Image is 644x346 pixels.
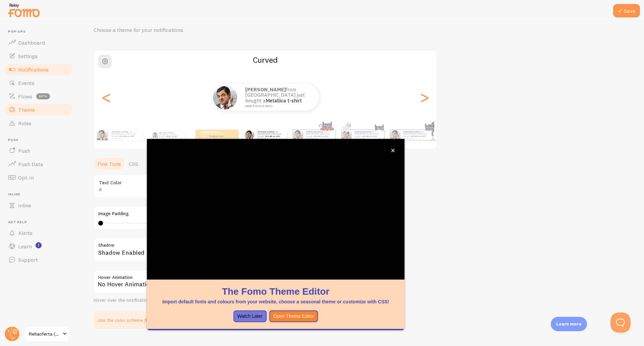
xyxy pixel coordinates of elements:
p: from [GEOGRAPHIC_DATA] just bought a [403,131,430,139]
div: The Fomo Theme EditorImport default fonts and colours from your website, choose a seasonal theme ... [147,139,405,330]
span: Opt-In [18,174,34,181]
a: Metallica t-shirt [266,135,280,138]
small: około 4 minut temu [306,138,332,139]
div: No Hover Animation [94,270,295,293]
a: Push [4,144,73,157]
a: Metallica t-shirt [166,136,177,138]
a: CSS [125,157,142,170]
a: Theme [4,103,73,116]
span: Theme [18,106,35,113]
a: Metallica t-shirt [266,97,302,104]
div: Previous slide [102,73,110,121]
a: Settings [4,49,73,63]
strong: [PERSON_NAME] [112,131,128,133]
a: Notifications [4,63,73,76]
div: Next slide [420,73,428,121]
p: from [GEOGRAPHIC_DATA] just bought a [112,131,140,139]
p: Choose a theme for your notifications [94,26,255,34]
a: Inline [4,199,73,212]
h2: Curved [94,55,436,65]
img: Fomo [293,130,303,140]
p: from [GEOGRAPHIC_DATA] just bought a [245,87,312,108]
strong: [PERSON_NAME] [306,131,322,133]
button: Watch Later [233,310,267,323]
span: Pop-ups [8,30,73,34]
span: Push [18,147,30,154]
strong: [PERSON_NAME] [201,131,217,133]
p: Learn more [556,321,582,327]
strong: [PERSON_NAME] [159,132,172,134]
a: Rules [4,116,73,130]
label: Image Padding [98,211,290,217]
h1: The Fomo Theme Editor [155,285,396,298]
span: Support [18,256,38,263]
p: Import default fonts and colours from your website, choose a seasonal theme or customize with CSS! [155,298,396,305]
p: from [GEOGRAPHIC_DATA] just bought a [258,131,284,139]
img: Fomo [97,130,108,140]
span: Push [8,138,73,142]
a: Metallica t-shirt [411,135,426,138]
span: beta [36,93,50,99]
div: Shadow Enabled [94,238,295,262]
p: from [GEOGRAPHIC_DATA] just bought a [355,131,381,139]
p: from [GEOGRAPHIC_DATA] just bought a [201,131,228,139]
button: close, [389,147,396,154]
a: Alerts [4,226,73,240]
span: Alerts [18,230,33,236]
p: from [GEOGRAPHIC_DATA] just bought a [159,131,181,139]
p: from [GEOGRAPHIC_DATA] just bought a [306,131,333,139]
a: Metallica t-shirt [314,135,328,138]
a: Metallica t-shirt [120,135,134,138]
a: Push Data [4,157,73,171]
small: około 4 minut temu [201,138,227,139]
span: Settings [18,53,38,59]
img: Fomo [390,130,400,140]
a: Fine Tune [94,157,125,170]
p: Use the color scheme from your website [98,317,182,324]
img: Fomo [152,132,158,138]
a: Metallica t-shirt [209,135,223,138]
a: Learn [4,240,73,253]
div: Hover over the notification for preview [94,297,295,303]
button: Open Theme Editor [269,310,318,323]
img: fomo-relay-logo-orange.svg [7,2,41,19]
span: Rehaoferta (sila Natury Aku) [29,330,61,338]
a: Rehaoferta (sila Natury Aku) [24,326,69,342]
strong: [PERSON_NAME] [245,86,286,93]
span: Inline [18,202,31,209]
span: Get Help [8,220,73,225]
strong: [PERSON_NAME] [258,131,274,133]
span: Rules [18,120,32,127]
small: około 4 minut temu [403,138,429,139]
span: Dashboard [18,39,45,46]
small: około 4 minut temu [112,138,139,139]
small: około 4 minut temu [355,138,381,139]
small: około 4 minut temu [258,138,284,139]
svg: <p>Watch New Feature Tutorials!</p> [36,242,42,248]
a: Events [4,76,73,90]
a: Opt-In [4,171,73,184]
img: Fomo [213,85,237,109]
strong: [PERSON_NAME] [355,131,371,133]
span: Notifications [18,66,49,73]
strong: [PERSON_NAME] [403,131,419,133]
a: Flows beta [4,90,73,103]
span: Push Data [18,161,43,167]
img: Fomo [341,130,352,140]
span: Learn [18,243,32,250]
span: Inline [8,192,73,197]
img: Fomo [245,130,254,140]
a: Support [4,253,73,266]
small: około 4 minut temu [245,104,310,108]
div: Learn more [551,317,587,331]
a: Dashboard [4,36,73,49]
span: Flows [18,93,32,100]
a: Metallica t-shirt [363,135,377,138]
span: Events [18,80,35,86]
iframe: Help Scout Beacon - Open [610,312,631,333]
